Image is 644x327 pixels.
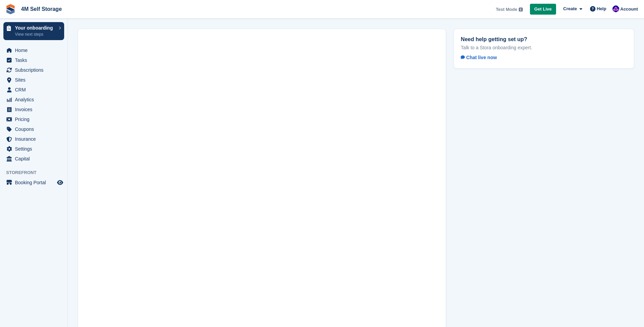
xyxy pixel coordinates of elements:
span: Booking Portal [15,178,56,187]
a: menu [3,105,64,114]
span: Coupons [15,124,56,134]
span: Sites [15,75,56,85]
img: icon-info-grey-7440780725fd019a000dd9b08b2336e03edf1995a4989e88bcd33f0948082b44.svg [519,7,523,12]
span: Account [620,6,638,13]
a: menu [3,65,64,75]
a: menu [3,85,64,94]
span: CRM [15,85,56,94]
span: Help [597,5,606,12]
img: stora-icon-8386f47178a22dfd0bd8f6a31ec36ba5ce8667c1dd55bd0f319d3a0aa187defe.svg [5,4,16,14]
a: menu [3,75,64,85]
p: View next steps [15,31,55,37]
span: Insurance [15,134,56,144]
p: Talk to a Stora onboarding expert. [461,45,627,51]
a: menu [3,46,64,55]
a: menu [3,178,64,187]
span: Invoices [15,105,56,114]
a: Chat live now [461,53,502,62]
span: Chat live now [461,55,497,60]
a: menu [3,115,64,124]
a: menu [3,144,64,154]
span: Test Mode [496,6,517,13]
a: menu [3,55,64,65]
a: menu [3,95,64,104]
a: Preview store [56,178,64,187]
span: Home [15,46,56,55]
a: menu [3,154,64,163]
p: Your onboarding [15,25,55,30]
span: Get Live [534,6,552,13]
span: Storefront [6,169,68,176]
img: Pete Clutton [612,5,619,12]
a: menu [3,134,64,144]
h2: Need help getting set up? [461,36,627,42]
a: Your onboarding View next steps [3,22,64,40]
a: Get Live [530,4,556,15]
a: 4M Self Storage [18,3,65,15]
span: Tasks [15,55,56,65]
span: Subscriptions [15,65,56,75]
span: Pricing [15,115,56,124]
span: Analytics [15,95,56,104]
a: menu [3,124,64,134]
span: Create [563,5,577,12]
span: Capital [15,154,56,163]
span: Settings [15,144,56,154]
